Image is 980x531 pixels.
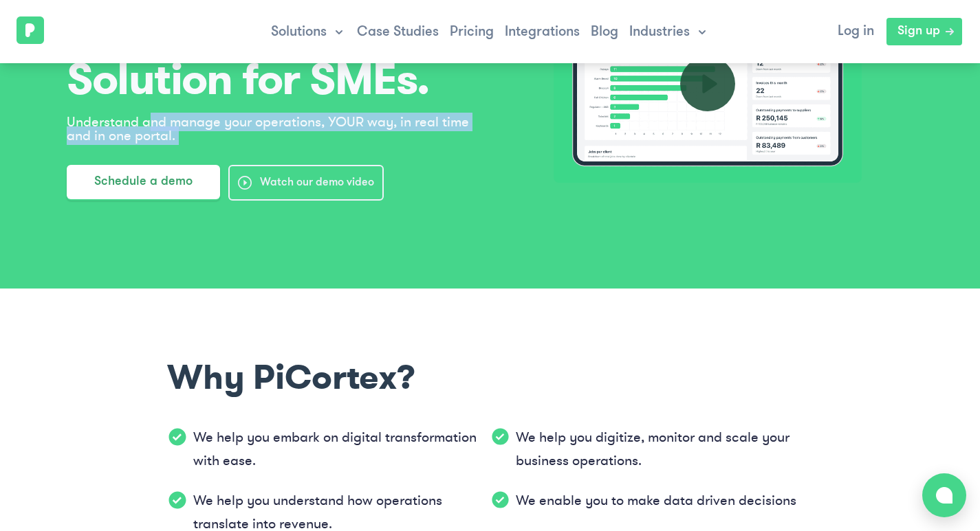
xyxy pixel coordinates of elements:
[260,174,374,191] span: Watch our demo video
[67,165,220,199] button: Schedule a demo
[591,25,618,39] a: Blog
[357,25,439,39] a: Case Studies
[450,25,494,39] a: Pricing
[505,25,580,39] a: Integrations
[897,23,940,40] span: Sign up
[629,24,709,41] a: Industries
[271,24,327,41] span: Solutions
[936,487,952,504] img: bubble-icon
[228,165,384,201] button: Watch our demo video
[516,426,813,473] p: We help you digitize, monitor and scale your business operations.
[167,357,813,398] h1: Why PiCortex?
[827,16,885,47] a: Log in
[193,426,490,473] p: We help you embark on digital transformation with ease.
[516,489,813,512] p: We enable you to make data driven decisions
[67,115,479,143] p: Understand and manage your operations, YOUR way, in real time and in one portal.
[629,24,690,41] span: Industries
[17,16,44,44] img: PiCortex
[271,24,346,41] button: Solutions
